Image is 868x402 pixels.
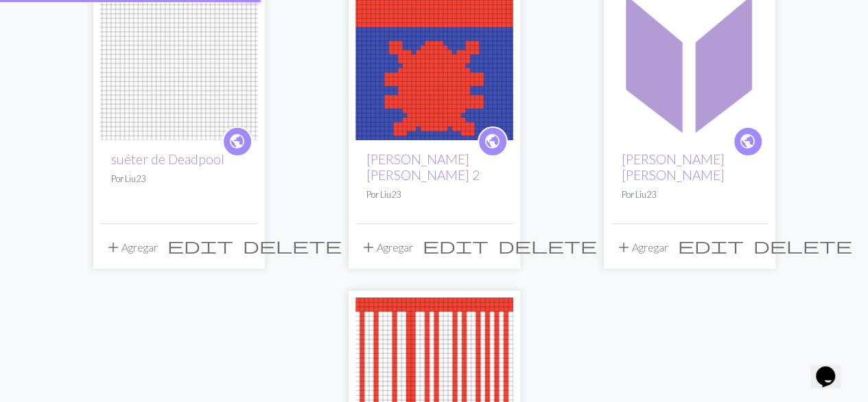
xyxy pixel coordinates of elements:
[360,238,377,257] span: add
[355,368,513,381] a: suéter slipknot
[753,236,852,255] span: delete
[167,237,233,254] i: Edit
[810,347,854,388] iframe: widget de chat
[105,238,121,257] span: add
[611,232,673,260] button: Agregar
[622,151,725,183] a: [PERSON_NAME] [PERSON_NAME]
[739,131,756,152] span: public
[673,232,749,258] button: Edit
[678,236,744,255] span: edit
[366,189,379,200] font: Por
[228,131,246,152] span: public
[355,53,513,66] a: súter de araña 2
[484,128,501,155] i: public
[100,53,258,66] a: suéter de Deadpool
[380,189,401,200] font: Liu23
[478,126,508,157] a: public
[100,232,163,260] button: Agregar
[611,53,769,66] a: súter de araña
[355,232,418,260] button: Agregar
[111,151,224,167] a: suéter de Deadpool
[622,189,634,200] font: Por
[635,189,656,200] font: Liu23
[615,238,632,257] span: add
[418,232,493,258] button: Edit
[243,236,342,255] span: delete
[739,128,756,155] i: public
[493,232,602,258] button: Borrar
[163,232,238,258] button: Edit
[632,241,668,254] font: Agregar
[167,236,233,255] span: edit
[498,236,597,255] span: delete
[484,131,501,152] span: public
[733,126,763,157] a: public
[228,128,246,155] i: public
[678,237,744,254] i: Edit
[423,237,489,254] i: Edit
[125,173,145,184] font: Liu23
[111,173,124,184] font: Por
[222,126,253,157] a: public
[121,241,158,254] font: Agregar
[238,232,347,258] button: Borrar
[749,232,857,258] button: Borrar
[423,236,489,255] span: edit
[366,151,480,183] a: [PERSON_NAME] [PERSON_NAME] 2
[377,241,413,254] font: Agregar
